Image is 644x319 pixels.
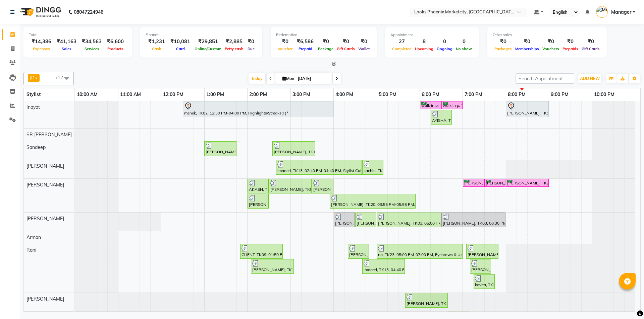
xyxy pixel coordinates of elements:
[270,180,311,192] div: [PERSON_NAME], TK05, 02:30 PM-03:30 PM, Color Touchup Inoa(M)
[549,90,570,99] a: 9:00 PM
[541,47,561,51] span: Vouchers
[146,38,168,46] div: ₹1,231
[193,38,223,46] div: ₹29,851
[276,32,371,38] div: Redemption
[205,142,236,155] div: [PERSON_NAME], TK01, 01:00 PM-01:45 PM, K Wash Shampoo(F)
[357,47,371,51] span: Wallet
[377,245,462,258] div: na, TK23, 05:00 PM-07:00 PM, Eyebrows & Upperlips,Side Lock Wax(Each),Premium Wax~Full Arms,Premi...
[75,90,99,99] a: 10:00 AM
[561,47,580,51] span: Prepaids
[334,90,355,99] a: 4:00 PM
[26,91,41,97] span: Stylist
[60,47,73,51] span: Sales
[316,47,335,51] span: Package
[506,180,548,186] div: [PERSON_NAME], TK22, 08:00 PM-09:00 PM, Color Touchup Inoa(M)
[463,90,484,99] a: 7:00 PM
[493,32,601,38] div: Other sales
[348,245,368,258] div: [PERSON_NAME], TK14, 04:20 PM-04:50 PM, Upperlip Threading
[435,38,454,46] div: 0
[442,102,462,108] div: walk in p, TK15, 06:30 PM-07:00 PM, Blow Dry Stylist(F)*
[377,90,398,99] a: 5:00 PM
[363,260,404,273] div: imaaed, TK13, 04:40 PM-05:40 PM, Dermalogica Cleanup(M)
[516,73,574,84] input: Search Appointment
[241,245,282,258] div: CLIENT, TK09, 01:50 PM-02:50 PM, Forehead Threading,Eyebrows & Upperlips
[249,73,265,84] span: Today
[223,38,245,46] div: ₹2,885
[611,9,631,16] span: Manager
[104,38,126,46] div: ₹6,600
[26,182,64,188] span: [PERSON_NAME]
[431,111,451,124] div: AYISHA, TK21, 06:15 PM-06:45 PM, K Wash Shampoo(F)
[205,90,226,99] a: 1:00 PM
[467,245,498,258] div: [PERSON_NAME], TK25, 07:05 PM-07:50 PM, Upperlip Threading,[GEOGRAPHIC_DATA]
[252,260,293,273] div: [PERSON_NAME], TK10, 02:05 PM-03:05 PM, Eyebrows,Upperlip~Wax
[454,47,474,51] span: No show
[413,38,435,46] div: 8
[17,3,63,21] img: logo
[390,32,474,38] div: Appointment
[106,47,125,51] span: Products
[55,75,68,80] span: +12
[474,275,494,288] div: kavita, TK24, 07:15 PM-07:45 PM, Eyebrows
[248,90,269,99] a: 2:00 PM
[330,195,415,208] div: [PERSON_NAME], TK20, 03:55 PM-05:55 PM, Stylist Cut(M),[PERSON_NAME] Trimming,Head Massage Olive(...
[616,292,637,312] iframe: chat widget
[390,47,413,51] span: Completed
[30,75,35,80] span: JD
[291,90,312,99] a: 3:00 PM
[442,214,505,226] div: [PERSON_NAME], TK03, 06:30 PM-08:00 PM, Color Touchup Inoa(M)
[592,90,616,99] a: 10:00 PM
[357,38,371,46] div: ₹0
[183,102,333,116] div: mehek, TK02, 12:30 PM-04:00 PM, Highlights/Streaks(F)*
[168,38,193,46] div: ₹10,081
[246,47,256,51] span: Due
[580,76,600,81] span: ADD NEW
[493,47,514,51] span: Packages
[223,47,245,51] span: Petty cash
[406,294,447,307] div: [PERSON_NAME], TK19, 05:40 PM-06:40 PM, Dermalogica Cleanup(F)
[334,214,354,226] div: [PERSON_NAME], TK03, 04:00 PM-04:30 PM, Stylist Cut(M)
[435,47,454,51] span: Ongoing
[390,38,413,46] div: 27
[118,90,143,99] a: 11:00 AM
[35,75,38,80] a: x
[29,32,126,38] div: Total
[276,38,294,46] div: ₹0
[54,38,79,46] div: ₹41,163
[421,102,440,108] div: walk in p, TK15, 06:00 PM-06:30 PM, Wash Conditioning L'oreal(F)
[578,74,601,83] button: ADD NEW
[297,47,314,51] span: Prepaid
[26,247,36,253] span: Rani
[26,296,64,302] span: [PERSON_NAME]
[79,38,104,46] div: ₹34,563
[248,195,268,208] div: [PERSON_NAME], TK05, 02:00 PM-02:30 PM, Stylist Cut(M)
[146,32,257,38] div: Finance
[26,144,46,150] span: Sandeep
[277,161,361,174] div: imaaed, TK13, 02:40 PM-04:40 PM, Stylist Cut(M),[PERSON_NAME] Trimming,Kersatase Fusion Scrub(F)
[561,38,580,46] div: ₹0
[29,38,54,46] div: ₹14,386
[26,216,64,222] span: [PERSON_NAME]
[485,180,505,186] div: [PERSON_NAME], TK22, 07:30 PM-08:00 PM, [PERSON_NAME] Trimming
[26,104,40,110] span: Inayat
[580,38,601,46] div: ₹0
[506,102,548,116] div: [PERSON_NAME], TK17, 08:00 PM-09:00 PM, Cr.Stylist Cut(F)
[294,38,316,46] div: ₹6,586
[161,90,185,99] a: 12:00 PM
[413,47,435,51] span: Upcoming
[464,180,483,186] div: [PERSON_NAME], TK22, 07:00 PM-07:30 PM, Stylist Cut(M)
[514,38,541,46] div: ₹0
[493,38,514,46] div: ₹0
[541,38,561,46] div: ₹0
[74,3,103,21] b: 08047224946
[174,47,186,51] span: Card
[420,90,441,99] a: 6:00 PM
[363,161,383,174] div: sachin, TK16, 04:40 PM-05:10 PM, [PERSON_NAME] Trimming
[356,214,376,226] div: [PERSON_NAME], TK03, 04:30 PM-05:00 PM, [PERSON_NAME] Trimming
[281,76,296,81] span: Mon
[313,180,333,192] div: [PERSON_NAME], TK05, 03:30 PM-04:00 PM, Shave Regular
[31,47,52,51] span: Expenses
[26,234,41,240] span: Arman
[335,47,357,51] span: Gift Cards
[580,47,601,51] span: Gift Cards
